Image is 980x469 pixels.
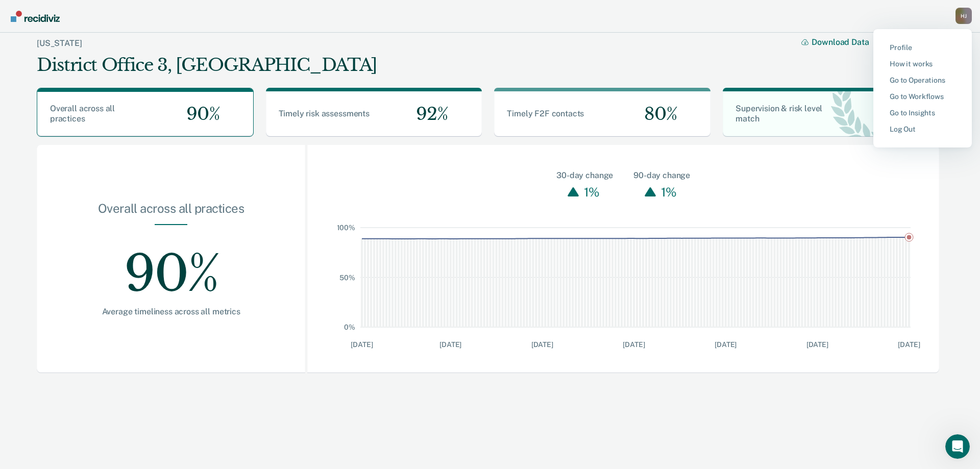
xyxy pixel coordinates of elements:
[178,104,219,125] span: 90%
[11,11,60,22] img: Recidiviz
[636,104,677,125] span: 80%
[806,340,828,349] text: [DATE]
[351,340,373,349] text: [DATE]
[556,169,613,182] div: 30-day change
[531,340,553,349] text: [DATE]
[736,104,822,124] span: Supervision & risk level match
[279,109,370,118] span: Timely risk assessments
[890,76,955,85] a: Go to Operations
[37,55,377,76] div: District Office 3, [GEOGRAPHIC_DATA]
[623,340,645,349] text: [DATE]
[898,340,920,349] text: [DATE]
[439,340,461,349] text: [DATE]
[633,169,690,182] div: 90-day change
[865,104,905,125] span: 99%
[801,37,881,47] button: Download Data
[945,434,970,459] iframe: Intercom live chat
[890,125,955,134] a: Log Out
[507,109,584,118] span: Timely F2F contacts
[890,43,955,52] a: Profile
[890,92,955,101] a: Go to Workflows
[50,104,115,124] span: Overall across all practices
[715,340,737,349] text: [DATE]
[873,29,972,147] div: Profile menu
[37,38,82,48] a: [US_STATE]
[69,225,273,307] div: 90%
[955,8,972,24] button: Profile dropdown button
[890,109,955,117] a: Go to Insights
[408,104,448,125] span: 92%
[955,8,972,24] div: H J
[890,60,955,68] a: How it works
[69,201,273,224] div: Overall across all practices
[658,182,679,202] div: 1%
[581,182,602,202] div: 1%
[69,307,273,316] div: Average timeliness across all metrics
